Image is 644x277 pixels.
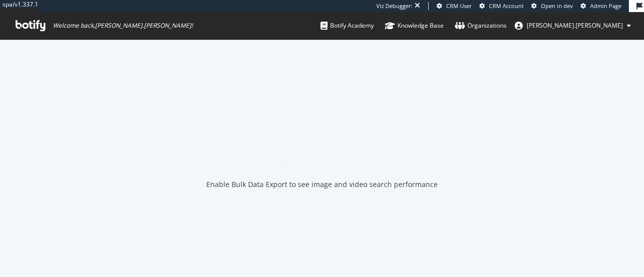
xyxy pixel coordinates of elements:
[489,2,524,10] span: CRM Account
[455,12,507,39] a: Organizations
[581,2,621,10] a: Admin Page
[507,18,639,34] button: [PERSON_NAME].[PERSON_NAME]
[376,2,413,10] div: Viz Debugger:
[286,127,358,163] div: animation
[541,2,573,10] span: Open in dev
[320,21,374,31] div: Botify Academy
[206,179,438,190] div: Enable Bulk Data Export to see image and video search performance
[527,21,623,30] span: lydia.lin
[446,2,472,10] span: CRM User
[385,21,444,31] div: Knowledge Base
[479,2,524,10] a: CRM Account
[531,2,573,10] a: Open in dev
[455,21,507,31] div: Organizations
[320,12,374,39] a: Botify Academy
[385,12,444,39] a: Knowledge Base
[53,22,193,30] span: Welcome back, [PERSON_NAME].[PERSON_NAME] !
[590,2,621,10] span: Admin Page
[437,2,472,10] a: CRM User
